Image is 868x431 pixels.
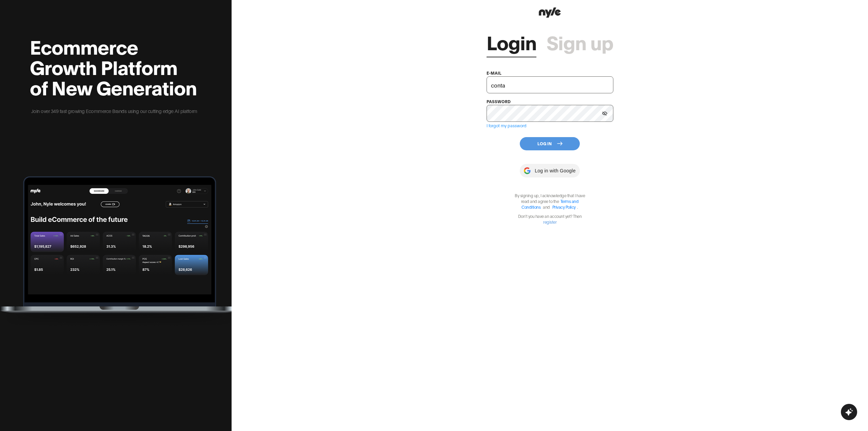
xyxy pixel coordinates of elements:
button: Log In [520,137,580,150]
label: e-mail [487,70,501,75]
a: Privacy Policy [552,204,576,209]
p: Don't you have an account yet? Then [511,213,589,225]
p: By signing up, I acknowledge that I have read and agree to the . [511,192,589,210]
a: Sign up [547,32,613,52]
a: register [543,219,556,224]
button: Log in with Google [520,164,579,177]
p: Join over 349 fast growing Ecommerce Brands using our cutting edge AI platform [30,107,198,115]
a: I forgot my password [487,123,527,128]
a: Terms and Conditions [521,199,578,209]
label: password [487,99,511,104]
span: and [541,204,552,209]
a: Login [487,32,536,52]
h2: Ecommerce Growth Platform of New Generation [30,36,198,97]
